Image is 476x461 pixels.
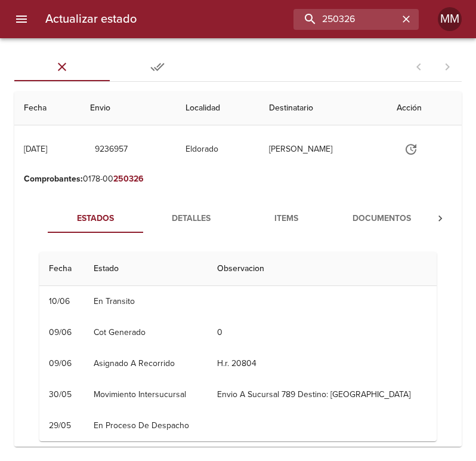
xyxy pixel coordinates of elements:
span: Pagina anterior [404,60,433,72]
em: 250326 [113,174,144,184]
span: 9236957 [95,142,128,157]
td: Eldorado [176,125,259,173]
h6: Actualizar estado [45,10,137,29]
td: Cot Generado [84,317,208,348]
button: 9236957 [90,139,132,161]
div: 30/05 [49,389,72,399]
div: 09/06 [49,358,72,368]
div: MM [438,7,462,31]
div: [DATE] [24,144,47,154]
span: Actualizar estado y agregar documentación [397,143,425,153]
span: Detalles [150,211,231,226]
th: Fecha [14,91,81,125]
th: Observacion [208,252,437,286]
th: Destinatario [259,91,388,125]
span: Pagina siguiente [433,53,462,81]
div: Tabs Envios [14,53,205,81]
button: menu [7,5,36,33]
th: Acción [387,91,462,125]
td: 0 [208,317,437,348]
td: H.r. 20804 [208,348,437,379]
td: En Proceso De Despacho [84,410,208,441]
div: 09/06 [49,327,72,337]
span: Documentos [341,211,422,226]
th: Estado [84,252,208,286]
span: Estados [55,211,136,226]
input: buscar [293,9,398,30]
td: Movimiento Intersucursal [84,379,208,410]
th: Localidad [176,91,259,125]
td: En Transito [84,286,208,317]
td: [PERSON_NAME] [259,125,388,173]
th: Envio [81,91,176,125]
td: Asignado A Recorrido [84,348,208,379]
th: Fecha [39,252,84,286]
b: Comprobantes : [24,174,83,184]
p: 0178-00 [24,173,452,185]
div: 29/05 [49,420,71,431]
table: Tabla de seguimiento [39,252,437,441]
div: Abrir información de usuario [438,7,462,31]
div: 10/06 [49,296,70,306]
span: Items [246,211,327,226]
td: Envio A Sucursal 789 Destino: [GEOGRAPHIC_DATA] [208,379,437,410]
div: Tabs detalle de guia [48,204,428,233]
